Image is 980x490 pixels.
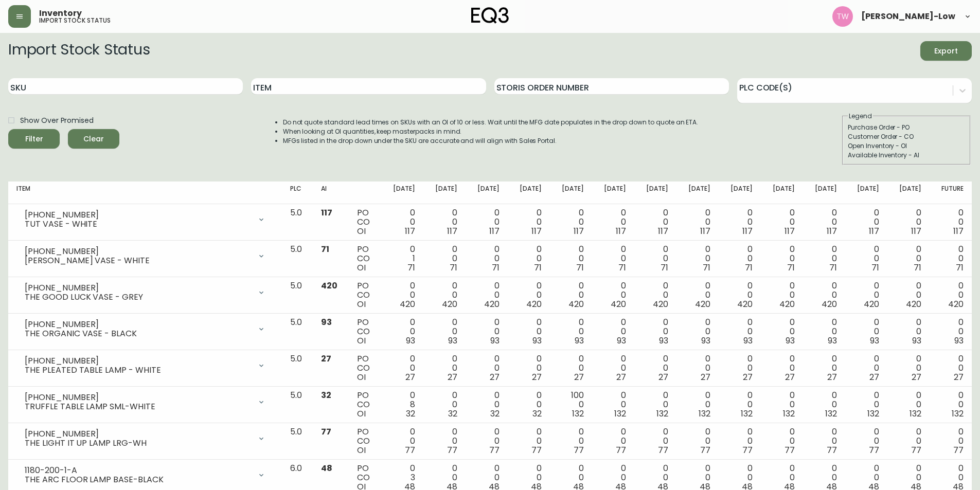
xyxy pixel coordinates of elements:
[357,225,366,237] span: OI
[558,281,584,309] div: 0 0
[25,247,251,256] div: [PHONE_NUMBER]
[676,182,719,204] th: [DATE]
[853,427,879,455] div: 0 0
[658,225,668,237] span: 117
[938,318,964,346] div: 0 0
[575,335,584,347] span: 93
[643,281,668,309] div: 0 0
[534,262,542,274] span: 71
[474,427,500,455] div: 0 0
[845,182,887,204] th: [DATE]
[489,225,500,237] span: 117
[938,354,964,382] div: 0 0
[701,335,710,347] span: 93
[848,112,873,121] legend: Legend
[825,408,837,420] span: 132
[321,353,331,365] span: 27
[896,354,921,382] div: 0 0
[25,133,43,146] div: Filter
[822,298,837,310] span: 420
[474,208,500,236] div: 0 0
[574,371,584,383] span: 27
[68,129,119,149] button: Clear
[25,356,251,366] div: [PHONE_NUMBER]
[448,371,457,383] span: 27
[727,208,753,236] div: 0 0
[432,245,457,273] div: 0 0
[389,245,415,273] div: 0 1
[466,182,508,204] th: [DATE]
[357,371,366,383] span: OI
[956,262,964,274] span: 71
[703,262,710,274] span: 71
[811,245,837,273] div: 0 0
[954,335,964,347] span: 93
[700,444,710,456] span: 77
[389,208,415,236] div: 0 0
[558,245,584,273] div: 0 0
[616,225,626,237] span: 117
[700,225,710,237] span: 117
[786,335,795,347] span: 93
[516,354,542,382] div: 0 0
[653,298,668,310] span: 420
[953,225,964,237] span: 117
[658,371,668,383] span: 27
[16,245,274,267] div: [PHONE_NUMBER][PERSON_NAME] VASE - WHITE
[423,182,466,204] th: [DATE]
[896,281,921,309] div: 0 0
[357,427,372,455] div: PO CO
[16,354,274,377] div: [PHONE_NUMBER]THE PLEATED TABLE LAMP - WHITE
[617,335,626,347] span: 93
[811,208,837,236] div: 0 0
[8,182,282,204] th: Item
[685,318,710,346] div: 0 0
[803,182,845,204] th: [DATE]
[532,335,542,347] span: 93
[938,427,964,455] div: 0 0
[614,408,626,420] span: 132
[406,408,415,420] span: 32
[321,280,337,292] span: 420
[508,182,550,204] th: [DATE]
[954,371,964,383] span: 27
[785,444,795,456] span: 77
[432,318,457,346] div: 0 0
[405,444,415,456] span: 77
[357,391,372,419] div: PO CO
[869,371,879,383] span: 27
[20,115,94,126] span: Show Over Promised
[490,408,500,420] span: 32
[357,262,366,274] span: OI
[685,281,710,309] div: 0 0
[16,427,274,450] div: [PHONE_NUMBER]THE LIGHT IT UP LAMP LRG-WH
[769,427,795,455] div: 0 0
[719,182,761,204] th: [DATE]
[743,335,753,347] span: 93
[531,444,542,456] span: 77
[727,391,753,419] div: 0 0
[848,141,965,151] div: Open Inventory - OI
[832,6,853,27] img: e49ea9510ac3bfab467b88a9556f947d
[282,182,313,204] th: PLC
[25,320,251,329] div: [PHONE_NUMBER]
[827,371,837,383] span: 27
[742,225,753,237] span: 117
[785,225,795,237] span: 117
[282,423,313,460] td: 5.0
[848,132,965,141] div: Customer Order - CO
[489,444,500,456] span: 77
[442,298,457,310] span: 420
[827,444,837,456] span: 77
[914,262,921,274] span: 71
[896,245,921,273] div: 0 0
[447,225,457,237] span: 117
[643,318,668,346] div: 0 0
[848,123,965,132] div: Purchase Order - PO
[568,298,584,310] span: 420
[406,335,415,347] span: 93
[811,318,837,346] div: 0 0
[282,277,313,314] td: 5.0
[558,208,584,236] div: 0 0
[911,225,921,237] span: 117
